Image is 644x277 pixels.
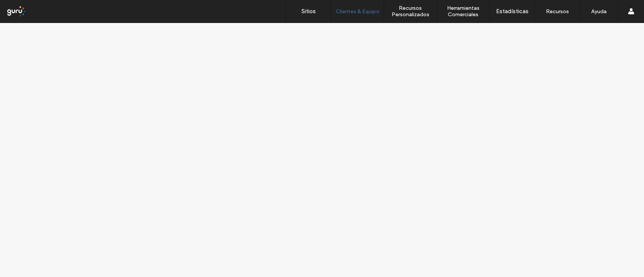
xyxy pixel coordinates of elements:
[437,5,489,18] label: Herramientas Comerciales
[546,8,569,15] label: Recursos
[384,5,437,18] label: Recursos Personalizados
[336,8,380,15] label: Clientes & Equipo
[496,8,529,15] label: Estadísticas
[591,8,607,15] label: Ayuda
[301,8,316,15] label: Sitios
